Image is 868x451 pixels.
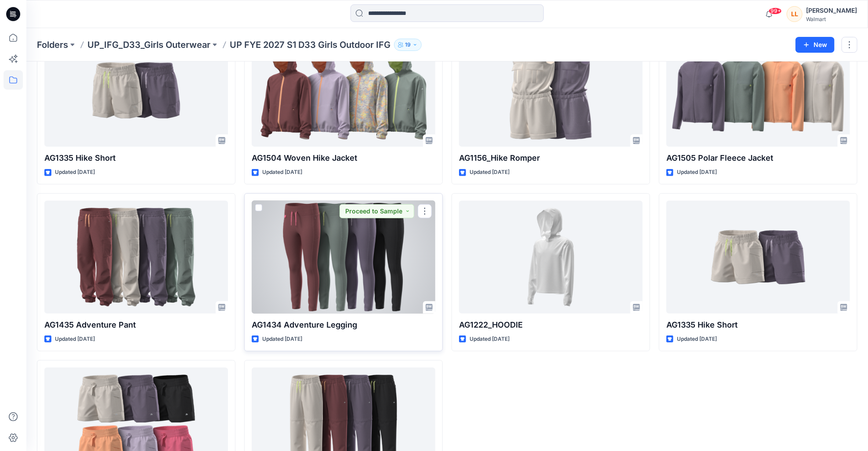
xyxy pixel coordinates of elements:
[44,319,228,331] p: AG1435 Adventure Pant
[666,201,850,314] a: AG1335 Hike Short
[677,335,717,344] p: Updated [DATE]
[44,201,228,314] a: AG1435 Adventure Pant
[252,319,435,331] p: AG1434 Adventure Legging
[787,6,803,22] div: LL
[806,5,857,16] div: [PERSON_NAME]
[55,335,95,344] p: Updated [DATE]
[405,40,411,50] p: 19
[459,319,643,331] p: AG1222_HOODIE
[796,37,835,53] button: New
[459,201,643,314] a: AG1222_HOODIE
[252,201,435,314] a: AG1434 Adventure Legging
[769,7,782,14] span: 99+
[666,152,850,164] p: AG1505 Polar Fleece Jacket
[252,152,435,164] p: AG1504 Woven Hike Jacket
[55,168,95,177] p: Updated [DATE]
[230,39,391,51] p: UP FYE 2027 S1 D33 Girls Outdoor IFG
[262,335,302,344] p: Updated [DATE]
[806,16,857,22] div: Walmart
[666,34,850,147] a: AG1505 Polar Fleece Jacket
[87,39,210,51] a: UP_IFG_D33_Girls Outerwear
[252,34,435,147] a: AG1504 Woven Hike Jacket
[470,335,510,344] p: Updated [DATE]
[44,152,228,164] p: AG1335 Hike Short
[37,39,68,51] a: Folders
[459,152,643,164] p: AG1156_Hike Romper
[470,168,510,177] p: Updated [DATE]
[459,34,643,147] a: AG1156_Hike Romper
[666,319,850,331] p: AG1335 Hike Short
[677,168,717,177] p: Updated [DATE]
[394,39,422,51] button: 19
[44,34,228,147] a: AG1335 Hike Short
[262,168,302,177] p: Updated [DATE]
